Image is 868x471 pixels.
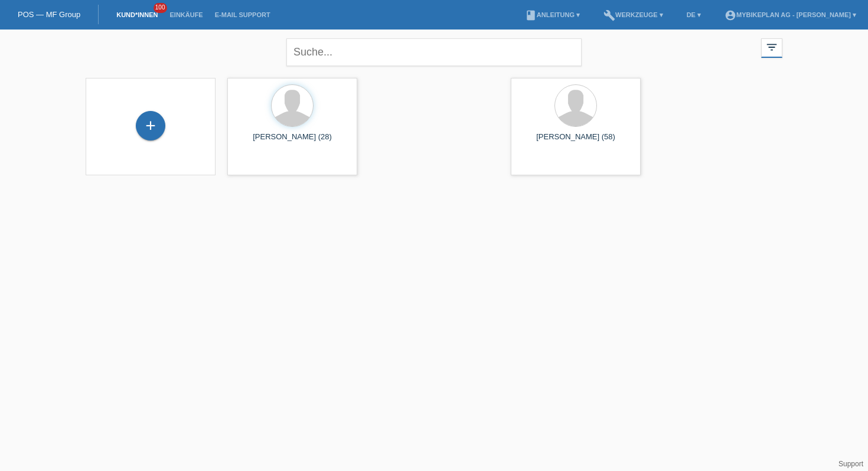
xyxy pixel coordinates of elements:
div: [PERSON_NAME] (28) [237,132,348,151]
a: Support [838,460,863,468]
a: account_circleMybikeplan AG - [PERSON_NAME] ▾ [719,11,862,18]
a: DE ▾ [681,11,707,18]
a: bookAnleitung ▾ [519,11,586,18]
div: [PERSON_NAME] (58) [520,132,631,151]
div: Reshat Fejzullahu (44) [378,132,490,151]
span: 100 [154,3,168,13]
a: POS — MF Group [18,10,80,19]
a: buildWerkzeuge ▾ [598,11,669,18]
i: account_circle [725,9,736,21]
input: Suche... [286,38,582,66]
i: filter_list [765,41,778,54]
a: E-Mail Support [209,11,276,18]
i: book [525,9,537,21]
a: Einkäufe [164,11,208,18]
i: build [603,9,615,21]
div: Kund*in hinzufügen [136,116,165,136]
a: Kund*innen [110,11,164,18]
